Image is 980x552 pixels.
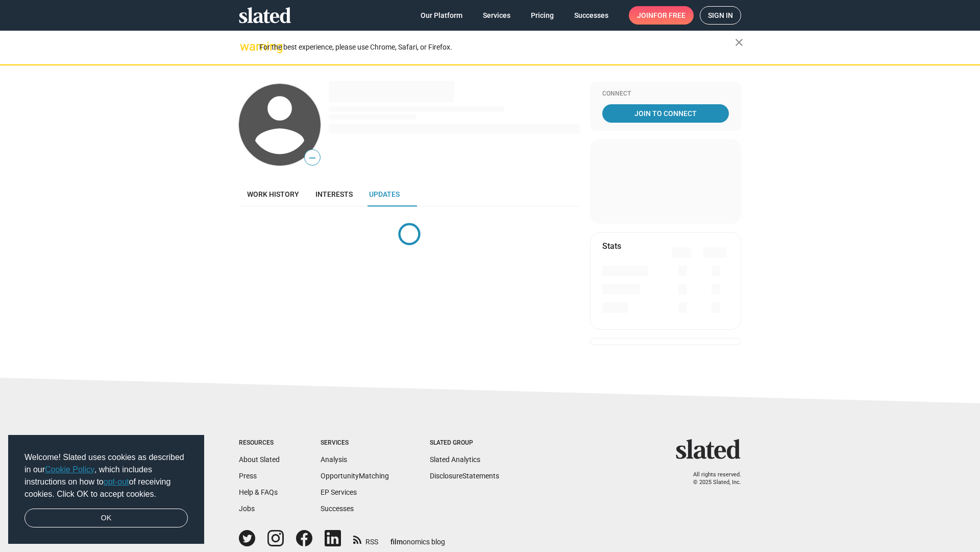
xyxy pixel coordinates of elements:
a: Successes [566,6,617,25]
a: Successes [321,504,354,513]
a: dismiss cookie message [24,509,188,528]
a: OpportunityMatching [321,472,389,480]
span: — [305,151,320,165]
span: film [390,538,403,546]
a: Sign in [700,6,741,25]
a: filmonomics blog [390,529,445,547]
a: Updates [361,182,408,206]
a: About Slated [239,455,280,464]
span: for free [653,6,685,25]
span: Join To Connect [604,104,727,123]
p: All rights reserved. © 2025 Slated, Inc. [682,471,741,486]
div: Services [321,439,389,447]
div: Connect [602,90,729,98]
div: Slated Group [430,439,499,447]
a: opt-out [104,477,129,486]
div: For the best experience, please use Chrome, Safari, or Firefox. [259,40,735,54]
div: Resources [239,439,280,447]
span: Join [637,6,685,25]
span: Our Platform [421,6,462,25]
span: Sign in [708,7,733,24]
div: cookieconsent [8,435,204,544]
a: Join To Connect [602,104,729,123]
a: Our Platform [412,6,471,25]
mat-icon: close [733,36,745,49]
span: Interests [315,190,353,198]
span: Welcome! Slated uses cookies as described in our , which includes instructions on how to of recei... [24,451,188,500]
a: Interests [307,182,361,206]
a: Services [475,6,519,25]
a: Slated Analytics [430,455,480,464]
a: Work history [239,182,307,206]
span: Successes [574,6,608,25]
span: Services [483,6,510,25]
a: Pricing [523,6,562,25]
a: EP Services [321,488,357,496]
a: Jobs [239,504,255,513]
a: Help & FAQs [239,488,278,496]
a: Press [239,472,257,480]
mat-icon: warning [240,40,252,53]
a: RSS [353,531,378,547]
a: Cookie Policy [45,465,94,474]
a: Joinfor free [629,6,694,25]
span: Work history [247,190,299,198]
span: Updates [369,190,400,198]
span: Pricing [531,6,554,25]
a: Analysis [321,455,347,464]
mat-card-title: Stats [602,241,621,251]
a: DisclosureStatements [430,472,499,480]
